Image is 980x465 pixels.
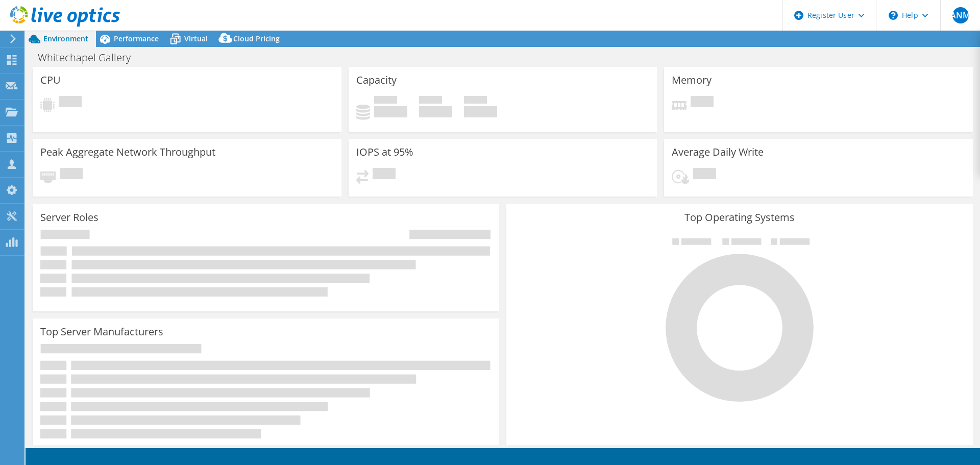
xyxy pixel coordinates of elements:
[693,168,716,182] span: Pending
[33,52,146,63] h1: Whitechapel Gallery
[672,146,764,158] h3: Average Daily Write
[672,75,712,86] h3: Memory
[419,106,452,117] h4: 0 GiB
[233,34,280,43] span: Cloud Pricing
[60,168,83,182] span: Pending
[40,146,215,158] h3: Peak Aggregate Network Throughput
[691,96,714,110] span: Pending
[184,34,208,43] span: Virtual
[356,146,413,158] h3: IOPS at 95%
[374,96,397,106] span: Used
[464,106,497,117] h4: 0 GiB
[40,75,61,86] h3: CPU
[373,168,396,182] span: Pending
[59,96,82,110] span: Pending
[952,7,969,23] span: ANM
[356,75,397,86] h3: Capacity
[374,106,407,117] h4: 0 GiB
[40,212,99,223] h3: Server Roles
[464,96,487,106] span: Total
[43,34,88,43] span: Environment
[889,11,898,20] svg: \n
[114,34,159,43] span: Performance
[40,326,163,337] h3: Top Server Manufacturers
[514,212,965,223] h3: Top Operating Systems
[419,96,442,106] span: Free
